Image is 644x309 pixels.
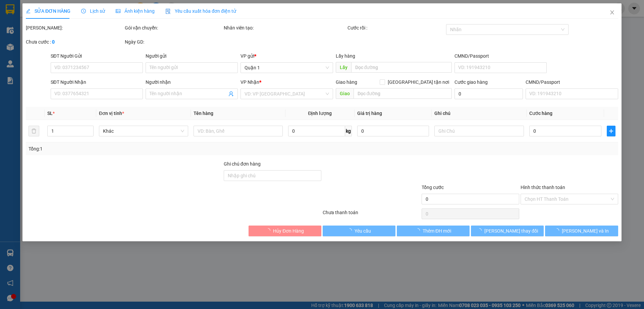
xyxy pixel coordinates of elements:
[51,52,143,60] div: SĐT Người Gửi
[435,126,524,136] input: Ghi Chú
[345,126,352,136] span: kg
[336,79,357,85] span: Giao hàng
[545,226,618,236] button: [PERSON_NAME] và In
[125,24,222,32] div: Gói vận chuyển:
[194,126,283,136] input: VD: Bàn, Ghế
[99,111,124,116] span: Đơn vị tính
[29,126,39,136] button: delete
[454,52,547,60] div: CMND/Passport
[52,39,55,45] b: 0
[322,209,421,221] div: Chưa thanh toán
[526,78,618,86] div: CMND/Passport
[29,145,249,152] div: Tổng: 1
[81,9,86,13] span: clock-circle
[529,111,552,116] span: Cước hàng
[47,111,53,116] span: SL
[51,78,143,86] div: SĐT Người Nhận
[607,126,615,136] button: plus
[397,226,470,236] button: Thêm ĐH mới
[224,170,321,181] input: Ghi chú đơn hàng
[354,88,452,99] input: Dọc đường
[347,24,445,32] div: Cước rồi :
[454,79,488,85] label: Cước giao hàng
[146,52,238,60] div: Người gửi
[26,9,31,13] span: edit
[355,227,371,235] span: Yêu cầu
[336,62,351,73] span: Lấy
[323,226,395,236] button: Yêu cầu
[607,128,615,134] span: plus
[249,226,321,236] button: Hủy Đơn Hàng
[554,228,562,233] span: loading
[432,107,527,120] th: Ghi chú
[357,111,382,116] span: Giá trị hàng
[422,185,444,190] span: Tổng cước
[26,38,123,46] div: Chưa cước :
[229,91,234,97] span: user-add
[471,226,544,236] button: [PERSON_NAME] thay đổi
[194,111,213,116] span: Tên hàng
[241,79,260,85] span: VP Nhận
[165,8,236,14] span: Yêu cầu xuất hóa đơn điện tử
[477,228,484,233] span: loading
[241,52,333,60] div: VP gửi
[26,8,70,14] span: SỬA ĐƠN HÀNG
[415,228,423,233] span: loading
[266,228,273,233] span: loading
[347,228,355,233] span: loading
[484,227,538,235] span: [PERSON_NAME] thay đổi
[224,24,346,32] div: Nhân viên tạo:
[454,88,523,99] input: Cước giao hàng
[81,8,105,14] span: Lịch sử
[336,88,354,99] span: Giao
[385,78,452,86] span: [GEOGRAPHIC_DATA] tận nơi
[103,126,184,136] span: Khác
[146,78,238,86] div: Người nhận
[224,161,261,167] label: Ghi chú đơn hàng
[116,8,155,14] span: Ảnh kiện hàng
[308,111,332,116] span: Định lượng
[603,3,622,22] button: Close
[351,62,452,73] input: Dọc đường
[609,10,615,15] span: close
[562,227,609,235] span: [PERSON_NAME] và In
[273,227,304,235] span: Hủy Đơn Hàng
[423,227,451,235] span: Thêm ĐH mới
[521,185,565,190] label: Hình thức thanh toán
[165,9,171,14] img: icon
[336,53,355,59] span: Lấy hàng
[116,9,120,13] span: picture
[26,24,123,32] div: [PERSON_NAME]:
[245,63,329,73] span: Quận 1
[125,38,222,46] div: Ngày GD:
